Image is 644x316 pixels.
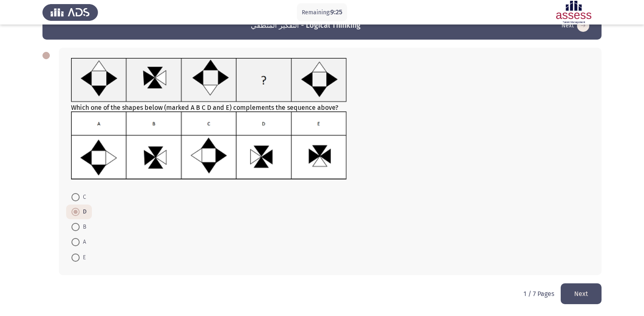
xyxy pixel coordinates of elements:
[546,1,602,24] img: Assessment logo of Assessment En (Focus & 16PD)
[42,1,98,24] img: Assess Talent Management logo
[71,111,347,180] img: UkFYYl8wMjJfQi5wbmcxNjkxMjk4MDE0NzY3.png
[80,222,86,232] span: B
[80,192,86,202] span: C
[561,283,602,304] button: load next page
[302,7,342,18] p: Remaining:
[251,20,361,31] h3: التفكير المنطقي - Logical Thinking
[71,58,589,181] div: Which one of the shapes below (marked A B C D and E) complements the sequence above?
[80,207,87,217] span: D
[559,19,592,32] button: load next page
[330,8,342,16] span: 9:25
[524,290,554,298] p: 1 / 7 Pages
[80,253,86,263] span: E
[71,58,347,102] img: UkFYYl8wMjJfQS5wbmcxNjkxMjk4MDAwMDQw.png
[80,237,86,247] span: A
